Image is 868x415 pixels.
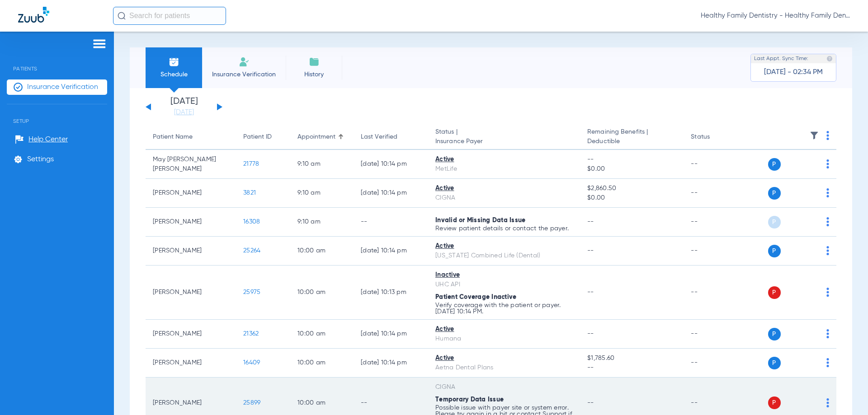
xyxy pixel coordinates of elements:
[243,132,272,142] div: Patient ID
[146,320,236,349] td: [PERSON_NAME]
[292,70,335,79] span: History
[684,179,745,208] td: --
[7,104,107,124] span: Setup
[7,52,107,72] span: Patients
[27,155,54,164] span: Settings
[823,372,868,415] iframe: Chat Widget
[826,131,829,140] img: group-dot-blue.svg
[354,150,428,179] td: [DATE] 10:14 PM
[157,108,211,117] a: [DATE]
[435,334,573,344] div: Humana
[768,216,781,228] span: P
[435,184,573,193] div: Active
[684,208,745,237] td: --
[826,188,829,197] img: group-dot-blue.svg
[826,217,829,226] img: group-dot-blue.svg
[118,12,126,20] img: Search Icon
[361,132,421,142] div: Last Verified
[243,331,259,337] span: 21362
[243,359,260,366] span: 16409
[435,251,573,261] div: [US_STATE] Combined Life (Dental)
[354,320,428,349] td: [DATE] 10:14 PM
[290,237,354,266] td: 10:00 AM
[435,217,525,224] span: Invalid or Missing Data Issue
[146,179,236,208] td: [PERSON_NAME]
[826,56,833,62] img: last sync help info
[768,328,781,340] span: P
[768,158,781,171] span: P
[243,289,260,295] span: 25975
[157,97,211,117] li: [DATE]
[435,225,573,232] p: Review patient details or contact the payer.
[243,400,260,406] span: 25899
[435,270,573,280] div: Inactive
[113,7,226,25] input: Search for patients
[587,331,594,337] span: --
[243,219,260,225] span: 16308
[27,83,98,92] span: Insurance Verification
[587,354,676,363] span: $1,785.60
[435,155,573,164] div: Active
[684,320,745,349] td: --
[768,245,781,257] span: P
[587,155,676,164] span: --
[243,190,256,196] span: 3821
[768,187,781,200] span: P
[435,354,573,363] div: Active
[580,125,684,150] th: Remaining Benefits |
[146,266,236,320] td: [PERSON_NAME]
[587,184,676,193] span: $2,860.50
[290,179,354,208] td: 9:10 AM
[435,396,504,403] span: Temporary Data Issue
[15,135,68,144] a: Help Center
[684,125,745,150] th: Status
[146,349,236,378] td: [PERSON_NAME]
[684,150,745,179] td: --
[243,247,260,254] span: 25264
[146,237,236,266] td: [PERSON_NAME]
[684,266,745,320] td: --
[587,289,594,295] span: --
[153,132,229,142] div: Patient Name
[826,246,829,255] img: group-dot-blue.svg
[587,137,676,146] span: Deductible
[587,363,676,373] span: --
[354,208,428,237] td: --
[587,164,676,174] span: $0.00
[18,7,49,23] img: Zuub Logo
[435,242,573,251] div: Active
[435,164,573,174] div: MetLife
[146,150,236,179] td: May [PERSON_NAME] [PERSON_NAME]
[28,135,68,144] span: Help Center
[290,266,354,320] td: 10:00 AM
[297,132,335,142] div: Appointment
[587,219,594,225] span: --
[826,358,829,367] img: group-dot-blue.svg
[290,150,354,179] td: 9:10 AM
[290,208,354,237] td: 9:10 AM
[354,237,428,266] td: [DATE] 10:14 PM
[587,193,676,203] span: $0.00
[435,382,573,392] div: CIGNA
[684,237,745,266] td: --
[153,132,193,142] div: Patient Name
[354,266,428,320] td: [DATE] 10:13 PM
[290,320,354,349] td: 10:00 AM
[354,179,428,208] td: [DATE] 10:14 PM
[243,132,283,142] div: Patient ID
[169,56,179,67] img: Schedule
[92,38,107,49] img: hamburger-icon
[701,11,850,20] span: Healthy Family Dentistry - Healthy Family Dentistry
[243,161,259,167] span: 21778
[826,329,829,338] img: group-dot-blue.svg
[764,68,823,77] span: [DATE] - 02:34 PM
[290,349,354,378] td: 10:00 AM
[587,247,594,254] span: --
[684,349,745,378] td: --
[768,396,781,409] span: P
[354,349,428,378] td: [DATE] 10:14 PM
[587,400,594,406] span: --
[435,193,573,203] div: CIGNA
[768,286,781,299] span: P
